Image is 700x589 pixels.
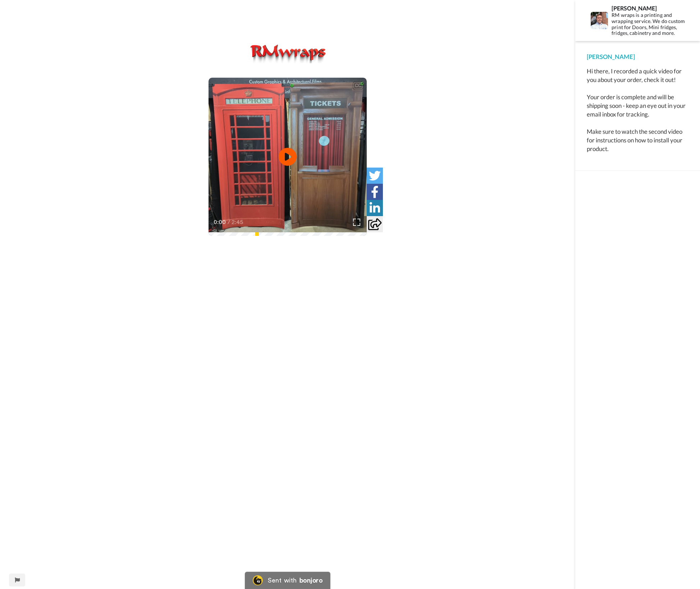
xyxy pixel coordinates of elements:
[299,577,322,584] div: bonjoro
[353,219,360,226] img: Full screen
[353,82,362,89] div: CC
[160,247,415,391] iframe: How to install a door wrap using Photo Tex material.
[245,572,330,589] a: Bonjoro LogoSent withbonjoro
[248,42,327,63] img: 93fd56fa-86b7-4a5f-9a2e-e84db1127cfb
[612,5,688,12] div: [PERSON_NAME]
[587,67,688,153] div: Hi there, I recorded a quick video for you about your order, check it out! Your order is complete...
[232,218,244,227] span: 2:45
[612,12,688,36] div: RM wraps is a printing and wrapping service. We do custom print for Doors, Mini fridges, fridges,...
[587,52,688,61] div: [PERSON_NAME]
[228,218,230,227] span: /
[214,218,226,227] span: 0:00
[160,401,415,545] iframe: How to install a custom print vinyl door wrap.
[268,577,297,584] div: Sent with
[253,575,263,585] img: Bonjoro Logo
[591,12,608,29] img: Profile Image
